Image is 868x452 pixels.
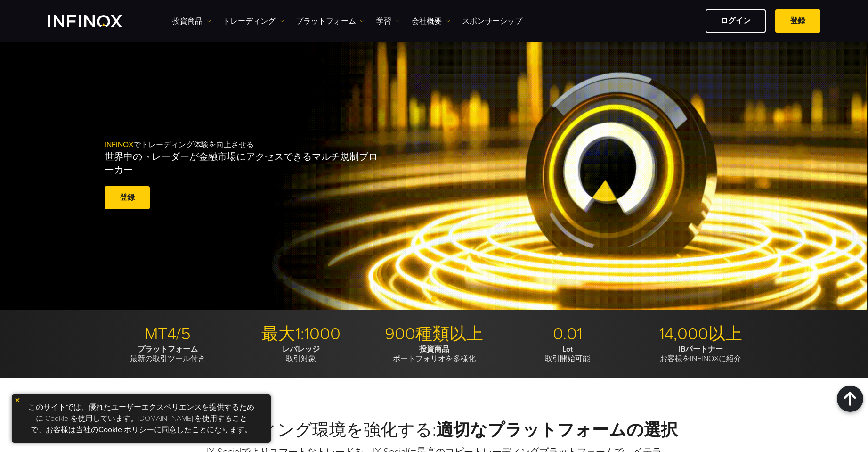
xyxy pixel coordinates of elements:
[706,9,766,33] a: ログイン
[441,296,446,302] span: Go to slide 3
[105,420,764,441] h2: トレーディング環境を強化する:
[238,324,364,345] p: 最大1:1000
[105,186,150,209] a: 登録
[238,345,364,363] p: 取引対象
[775,9,820,33] a: 登録
[138,345,198,354] strong: プラットフォーム
[98,425,154,435] a: Cookie ポリシー
[371,345,497,363] p: ポートフォリオを多様化
[296,16,365,27] a: プラットフォーム
[462,16,522,27] a: スポンサーシップ
[282,345,320,354] strong: レバレッジ
[431,296,437,302] span: Go to slide 2
[105,150,384,177] p: 世界中のトレーダーが金融市場にアクセスできるマルチ規制ブローカー
[376,16,400,27] a: 学習
[371,324,497,345] p: 900種類以上
[16,399,266,438] p: このサイトでは、優れたユーザーエクスペリエンスを提供するために Cookie を使用しています。[DOMAIN_NAME] を使用することで、お客様は当社の に同意したことになります。
[638,324,764,345] p: 14,000以上
[105,345,231,363] p: 最新の取引ツール付き
[105,140,133,149] span: INFINOX
[105,125,454,227] div: でトレーディング体験を向上させる
[436,420,678,440] strong: 適切なプラットフォームの選択
[223,16,284,27] a: トレーディング
[504,345,631,363] p: 取引開始可能
[504,324,631,345] p: 0.01
[48,15,144,27] a: INFINOX Logo
[562,345,573,354] strong: Lot
[679,345,723,354] strong: IBパートナー
[422,296,428,302] span: Go to slide 1
[14,397,21,403] img: yellow close icon
[105,324,231,345] p: MT4/5
[412,16,450,27] a: 会社概要
[419,345,449,354] strong: 投資商品
[172,16,211,27] a: 投資商品
[638,345,764,363] p: お客様をINFINOXに紹介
